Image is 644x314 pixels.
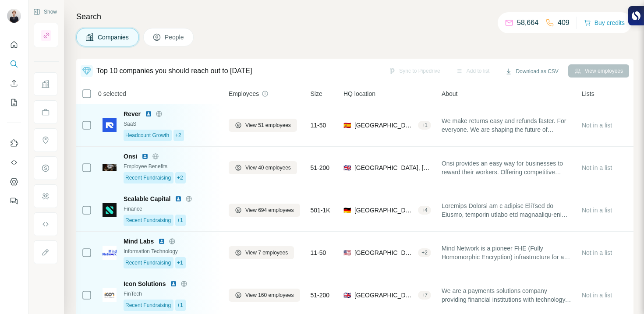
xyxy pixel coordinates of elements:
[142,153,149,160] img: LinkedIn logo
[124,279,166,288] span: Icon Solutions
[418,291,431,299] div: + 7
[354,248,414,257] span: [GEOGRAPHIC_DATA], [US_STATE]
[98,33,130,42] span: Companies
[158,238,165,245] img: LinkedIn logo
[124,120,218,128] div: SaaS
[125,259,171,267] span: Recent Fundraising
[124,162,218,170] div: Employee Benefits
[7,155,21,170] button: Use Surfe API
[124,290,218,298] div: FinTech
[7,37,21,53] button: Quick start
[343,121,351,130] span: 🇪🇸
[343,89,375,98] span: HQ location
[442,159,571,176] span: Onsi provides an easy way for businesses to reward their workers. Offering competitive benefits a...
[582,207,612,214] span: Not in a list
[125,301,171,309] span: Recent Fundraising
[229,204,300,217] button: View 694 employees
[343,163,351,172] span: 🇬🇧
[582,249,612,256] span: Not in a list
[76,11,633,23] h4: Search
[7,56,21,72] button: Search
[245,206,294,214] span: View 694 employees
[98,89,126,98] span: 0 selected
[7,9,21,23] img: Avatar
[418,249,431,257] div: + 2
[343,248,351,257] span: 🇺🇸
[124,109,141,118] span: Rever
[96,66,252,76] div: Top 10 companies you should reach out to [DATE]
[229,89,259,98] span: Employees
[229,119,297,132] button: View 51 employees
[582,89,594,98] span: Lists
[354,291,414,300] span: [GEOGRAPHIC_DATA], [GEOGRAPHIC_DATA], [GEOGRAPHIC_DATA]
[145,110,152,117] img: LinkedIn logo
[124,152,137,161] span: Onsi
[311,248,326,257] span: 11-50
[170,280,177,287] img: LinkedIn logo
[177,216,183,224] span: +1
[125,174,171,182] span: Recent Fundraising
[7,95,21,110] button: My lists
[229,246,294,259] button: View 7 employees
[311,206,330,215] span: 501-1K
[343,206,351,215] span: 🇩🇪
[245,291,294,299] span: View 160 employees
[27,5,63,18] button: Show
[499,65,564,78] button: Download as CSV
[177,174,183,182] span: +2
[103,164,117,172] img: Logo of Onsi
[103,288,117,302] img: Logo of Icon Solutions
[517,18,538,28] p: 58,664
[582,292,612,299] span: Not in a list
[354,121,414,130] span: [GEOGRAPHIC_DATA], Community of [GEOGRAPHIC_DATA]
[124,194,170,203] span: Scalable Capital
[311,121,326,130] span: 11-50
[7,75,21,91] button: Enrich CSV
[442,286,571,304] span: We are a payments solutions company providing financial institutions with technology, payments su...
[584,17,625,29] button: Buy credits
[229,289,300,302] button: View 160 employees
[103,118,117,132] img: Logo of Rever
[245,121,291,129] span: View 51 employees
[311,163,330,172] span: 51-200
[7,174,21,190] button: Dashboard
[442,244,571,261] span: Mind Network is a pioneer FHE (Fully Homomorphic Encryption) infrastructure for a Fully Encrypted...
[103,203,117,217] img: Logo of Scalable Capital
[245,164,291,172] span: View 40 employees
[124,205,218,213] div: Finance
[354,206,414,215] span: [GEOGRAPHIC_DATA], [GEOGRAPHIC_DATA]
[125,131,169,139] span: Headcount Growth
[103,246,117,260] img: Logo of Mind Labs
[229,161,297,174] button: View 40 employees
[7,193,21,209] button: Feedback
[418,206,431,214] div: + 4
[442,89,458,98] span: About
[582,122,612,129] span: Not in a list
[245,249,288,257] span: View 7 employees
[177,301,183,309] span: +1
[343,291,351,300] span: 🇬🇧
[7,135,21,151] button: Use Surfe on LinkedIn
[354,163,431,172] span: [GEOGRAPHIC_DATA], [GEOGRAPHIC_DATA], [GEOGRAPHIC_DATA]
[175,195,182,202] img: LinkedIn logo
[311,89,322,98] span: Size
[124,237,154,246] span: Mind Labs
[311,291,330,300] span: 51-200
[442,116,571,134] span: We make returns easy and refunds faster. For everyone. We are shaping the future of eCommerce bri...
[582,164,612,171] span: Not in a list
[124,247,218,255] div: Information Technology
[125,216,171,224] span: Recent Fundraising
[418,121,431,129] div: + 1
[175,131,181,139] span: +2
[177,259,183,267] span: +1
[165,33,185,42] span: People
[442,201,571,219] span: Loremips Dolorsi am c adipisc EliTsed do Eiusmo, temporin utlabo etd magnaaliqu-enima minimvenia ...
[558,18,570,28] p: 409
